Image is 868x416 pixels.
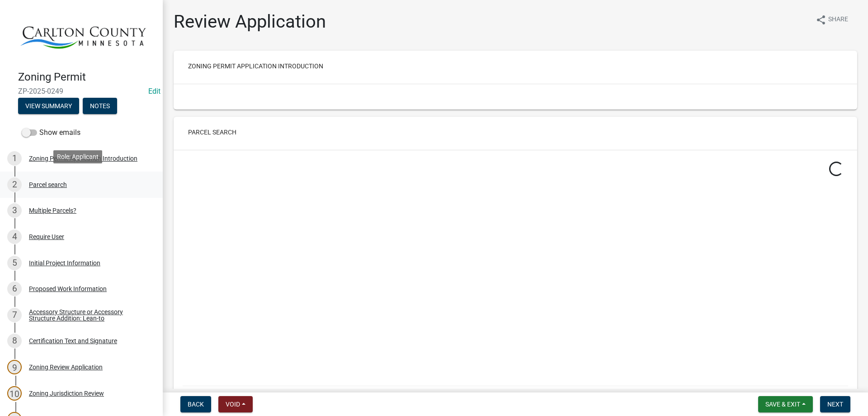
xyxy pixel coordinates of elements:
div: 8 [7,334,22,348]
h4: Zoning Permit [18,71,156,84]
div: 4 [7,230,22,244]
td: Address [287,386,395,407]
span: Void [226,401,240,408]
button: Notes [83,98,117,114]
button: Save & Exit [758,396,813,412]
wm-modal-confirm: Edit Application Number [148,87,160,96]
div: 5 [7,256,22,270]
div: Initial Project Information [29,260,100,266]
h1: Review Application [174,11,326,33]
button: Next [820,396,850,412]
button: Void [218,396,253,412]
i: share [816,14,826,25]
div: Zoning Review Application [29,364,103,370]
div: Parcel search [29,182,67,188]
span: Share [828,14,848,25]
img: Carlton County, Minnesota [18,10,148,61]
span: Save & Exit [765,401,800,408]
button: shareShare [808,11,855,29]
td: City [395,386,593,407]
div: Certification Text and Signature [29,338,117,344]
div: Role: Applicant [53,150,102,163]
label: Show emails [22,127,80,138]
button: Parcel search [181,124,244,140]
button: Back [180,396,211,412]
span: ZP-2025-0249 [18,87,145,96]
div: 7 [7,308,22,322]
td: Acres [798,386,849,407]
div: Proposed Work Information [29,286,107,292]
div: 9 [7,360,22,374]
div: 3 [7,203,22,218]
div: Zoning Permit Application Introduction [29,155,137,162]
div: 1 [7,151,22,166]
wm-modal-confirm: Notes [83,103,117,110]
div: Require User [29,234,64,240]
div: Accessory Structure or Accessory Structure Addition: Lean-to [29,309,148,321]
div: Multiple Parcels? [29,207,76,214]
div: Zoning Jurisdiction Review [29,390,104,397]
span: Back [188,401,204,408]
div: 10 [7,386,22,401]
button: Zoning Permit Application Introduction [181,58,330,74]
wm-modal-confirm: Summary [18,103,79,110]
button: View Summary [18,98,79,114]
span: Next [827,401,843,408]
div: 2 [7,177,22,192]
td: OwnerName [593,386,798,407]
a: Edit [148,87,160,96]
div: 6 [7,282,22,296]
td: ParcelID [183,386,287,407]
